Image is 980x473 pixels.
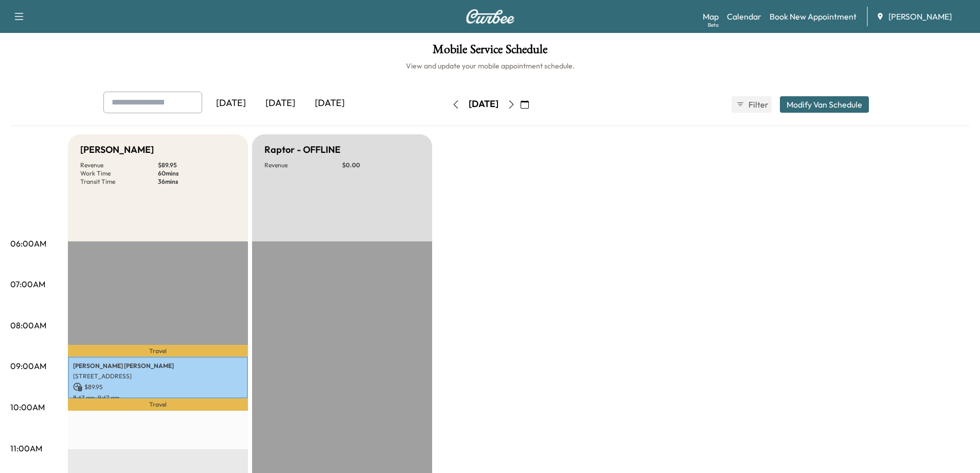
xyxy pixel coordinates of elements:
[68,345,248,357] p: Travel
[10,319,46,331] p: 08:00AM
[466,9,515,24] img: Curbee Logo
[888,10,952,23] span: [PERSON_NAME]
[264,143,341,157] h5: Raptor - OFFLINE
[73,362,243,370] p: [PERSON_NAME] [PERSON_NAME]
[10,61,970,71] h6: View and update your mobile appointment schedule.
[73,382,243,392] p: $ 89.95
[749,98,767,111] span: Filter
[342,161,420,169] p: $ 0.00
[305,92,354,115] div: [DATE]
[80,161,158,169] p: Revenue
[727,10,761,23] a: Calendar
[10,401,45,413] p: 10:00AM
[469,98,498,111] div: [DATE]
[158,169,236,178] p: 60 mins
[10,442,42,454] p: 11:00AM
[256,92,305,115] div: [DATE]
[703,10,719,23] a: MapBeta
[10,237,46,250] p: 06:00AM
[10,43,970,61] h1: Mobile Service Schedule
[780,96,869,113] button: Modify Van Schedule
[158,161,236,169] p: $ 89.95
[770,10,857,23] a: Book New Appointment
[80,178,158,186] p: Transit Time
[264,161,342,169] p: Revenue
[80,143,154,157] h5: [PERSON_NAME]
[80,169,158,178] p: Work Time
[708,21,719,29] div: Beta
[68,398,248,411] p: Travel
[10,278,45,290] p: 07:00AM
[73,372,243,380] p: [STREET_ADDRESS]
[73,394,243,402] p: 8:47 am - 9:47 am
[158,178,236,186] p: 36 mins
[732,96,772,113] button: Filter
[10,360,46,372] p: 09:00AM
[206,92,256,115] div: [DATE]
